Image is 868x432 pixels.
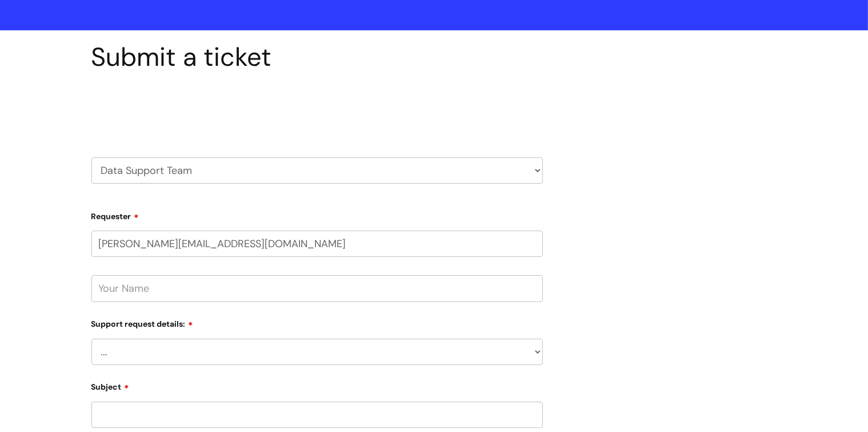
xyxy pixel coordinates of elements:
[91,231,543,257] input: Email
[91,42,543,73] h1: Submit a ticket
[91,99,543,120] h2: Select issue type
[91,315,543,329] label: Support request details:
[91,275,543,302] input: Your Name
[91,208,543,221] label: Requester
[91,378,543,392] label: Subject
